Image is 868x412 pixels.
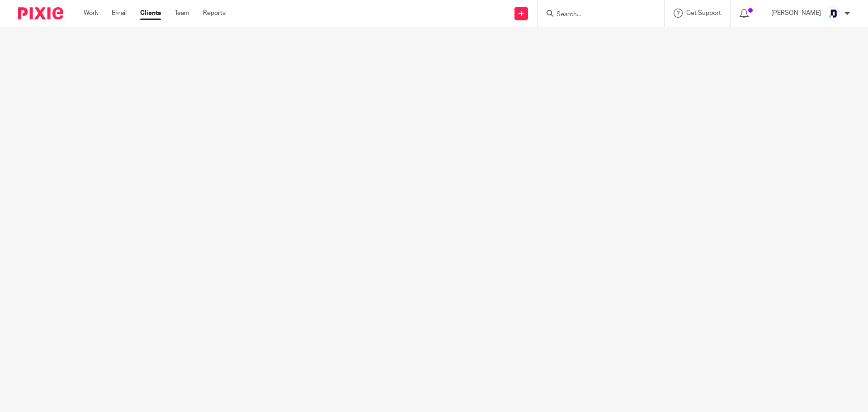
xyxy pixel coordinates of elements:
input: Search [556,11,637,19]
a: Reports [203,9,226,18]
img: deximal_460x460_FB_Twitter.png [826,6,840,21]
a: Team [175,9,189,18]
a: Email [112,9,127,18]
a: Work [84,9,98,18]
span: Get Support [686,10,721,16]
a: Clients [140,9,161,18]
p: [PERSON_NAME] [771,9,821,18]
img: Pixie [18,7,63,19]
